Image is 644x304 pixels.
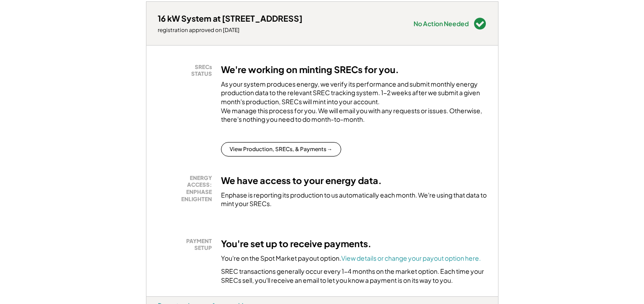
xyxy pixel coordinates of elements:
div: ENERGY ACCESS: ENPHASE ENLIGHTEN [162,175,212,203]
div: No Action Needed [414,20,469,27]
h3: We're working on minting SRECs for you. [221,64,399,75]
h3: We have access to your energy data. [221,175,382,186]
div: You're on the Spot Market payout option. [221,254,481,263]
a: View details or change your payout option here. [341,254,481,262]
h3: You're set up to receive payments. [221,238,371,249]
div: SRECs STATUS [162,64,212,78]
div: As your system produces energy, we verify its performance and submit monthly energy production da... [221,80,487,129]
div: SREC transactions generally occur every 1-4 months on the market option. Each time your SRECs sel... [221,267,487,285]
div: 16 kW System at [STREET_ADDRESS] [158,13,302,23]
div: Enphase is reporting its production to us automatically each month. We're using that data to mint... [221,191,487,208]
button: View Production, SRECs, & Payments → [221,142,341,157]
div: registration approved on [DATE] [158,27,302,34]
div: PAYMENT SETUP [162,238,212,252]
